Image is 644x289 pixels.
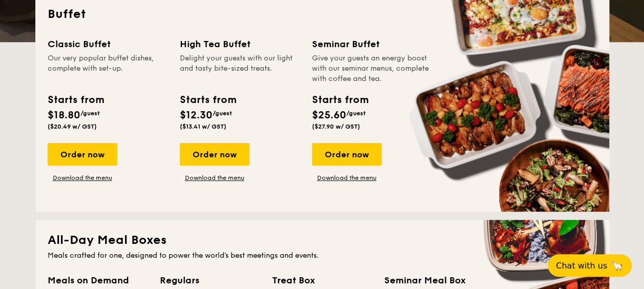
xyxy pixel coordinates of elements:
[180,109,213,121] span: $12.30
[48,123,97,130] span: ($20.49 w/ GST)
[312,92,368,108] div: Starts from
[180,143,250,166] div: Order now
[384,273,484,287] div: Seminar Meal Box
[312,109,346,121] span: $25.60
[48,143,117,166] div: Order now
[48,232,597,249] h2: All-Day Meal Boxes
[312,174,382,182] a: Download the menu
[272,273,372,287] div: Treat Box
[312,53,432,84] div: Give your guests an energy boost with our seminar menus, complete with coffee and tea.
[48,6,597,23] h2: Buffet
[48,251,597,261] div: Meals crafted for one, designed to power the world's best meetings and events.
[312,123,360,130] span: ($27.90 w/ GST)
[180,53,300,84] div: Delight your guests with our light and tasty bite-sized treats.
[160,273,260,287] div: Regulars
[48,273,148,287] div: Meals on Demand
[48,92,103,108] div: Starts from
[80,110,100,117] span: /guest
[180,123,226,130] span: ($13.41 w/ GST)
[548,254,632,277] button: Chat with us🦙
[48,174,117,182] a: Download the menu
[312,37,432,51] div: Seminar Buffet
[180,92,236,108] div: Starts from
[48,109,80,121] span: $18.80
[180,174,250,182] a: Download the menu
[48,53,168,84] div: Our very popular buffet dishes, complete with set-up.
[180,37,300,51] div: High Tea Buffet
[312,143,382,166] div: Order now
[346,110,366,117] span: /guest
[213,110,232,117] span: /guest
[556,261,607,271] span: Chat with us
[611,260,624,272] span: 🦙
[48,37,168,51] div: Classic Buffet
